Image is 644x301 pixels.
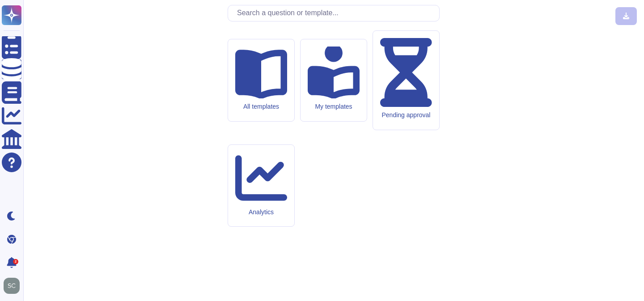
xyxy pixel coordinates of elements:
img: user [4,278,20,294]
button: user [2,276,26,296]
input: Search a question or template... [233,5,439,21]
div: 2 [13,259,18,264]
div: My templates [308,103,360,110]
div: Analytics [235,208,287,216]
div: Pending approval [380,111,432,119]
div: All templates [235,103,287,110]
